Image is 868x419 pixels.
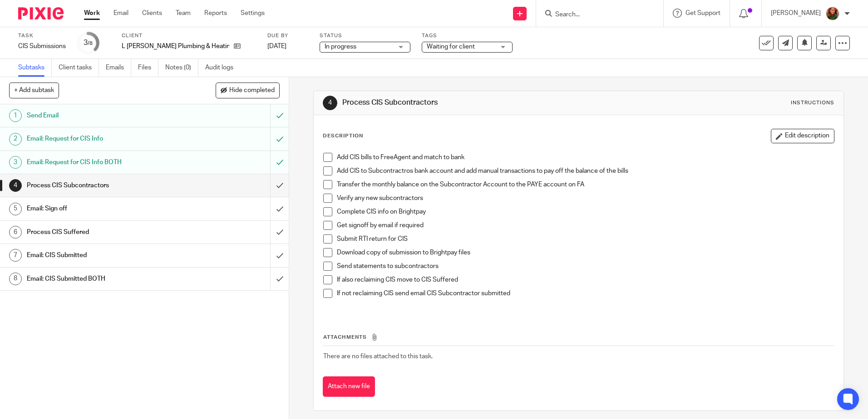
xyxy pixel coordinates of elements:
[771,9,821,18] p: [PERSON_NAME]
[323,132,363,140] p: Description
[337,221,833,230] p: Get signoff by email if required
[323,335,367,340] span: Attachments
[267,43,286,49] span: [DATE]
[59,59,99,77] a: Client tasks
[427,44,475,50] span: Waiting for client
[337,207,833,216] p: Complete CIS info on Brightpay
[9,83,59,98] button: + Add subtask
[9,109,22,122] div: 1
[113,9,128,18] a: Email
[686,10,720,16] span: Get Support
[337,248,833,257] p: Download copy of submission to Brightpay files
[122,42,229,51] p: L [PERSON_NAME] Plumbing & Heating Ltd
[27,225,183,239] h1: Process CIS Suffered
[165,59,198,77] a: Notes (0)
[18,7,64,19] img: Pixie
[337,275,833,284] p: If also reclaiming CIS move to CIS Suffered
[84,38,93,48] div: 3
[791,99,834,107] div: Instructions
[88,41,93,46] small: /8
[342,98,598,107] h1: Process CIS Subcontractors
[176,9,191,18] a: Team
[241,9,265,18] a: Settings
[771,129,834,143] button: Edit description
[325,44,356,50] span: In progress
[9,226,22,239] div: 6
[27,272,183,286] h1: Email: CIS Submitted BOTH
[9,249,22,262] div: 7
[204,9,227,18] a: Reports
[337,180,833,189] p: Transfer the monthly balance on the Subcontractor Account to the PAYE account on FA
[18,59,52,77] a: Subtasks
[84,9,100,18] a: Work
[9,273,22,285] div: 8
[337,153,833,162] p: Add CIS bills to FreeAgent and match to bank
[27,156,183,169] h1: Email: Request for CIS Info BOTH
[122,32,256,39] label: Client
[337,234,833,244] p: Submit RTI return for CIS
[142,9,162,18] a: Clients
[27,202,183,215] h1: Email: Sign off
[825,6,840,21] img: sallycropped.JPG
[205,59,240,77] a: Audit logs
[27,179,183,192] h1: Process CIS Subcontractors
[337,289,833,298] p: If not reclaiming CIS send email CIS Subcontractor submitted
[9,133,22,146] div: 2
[9,203,22,215] div: 5
[229,87,275,94] span: Hide completed
[337,262,833,271] p: Send statements to subcontractors
[320,32,410,39] label: Status
[27,248,183,262] h1: Email: CIS Submitted
[337,166,833,175] p: Add CIS to Subcontractros bank account and add manual transactions to pay off the balance of the ...
[18,42,66,51] div: CIS Submissions
[9,179,22,192] div: 4
[9,156,22,169] div: 3
[323,353,433,360] span: There are no files attached to this task.
[554,11,636,19] input: Search
[106,59,131,77] a: Emails
[138,59,158,77] a: Files
[267,32,308,39] label: Due by
[422,32,513,39] label: Tags
[27,109,183,122] h1: Send Email
[337,194,833,203] p: Verify any new subcontractors
[323,96,337,110] div: 4
[27,132,183,146] h1: Email: Request for CIS Info
[323,376,375,397] button: Attach new file
[216,83,280,98] button: Hide completed
[18,32,66,39] label: Task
